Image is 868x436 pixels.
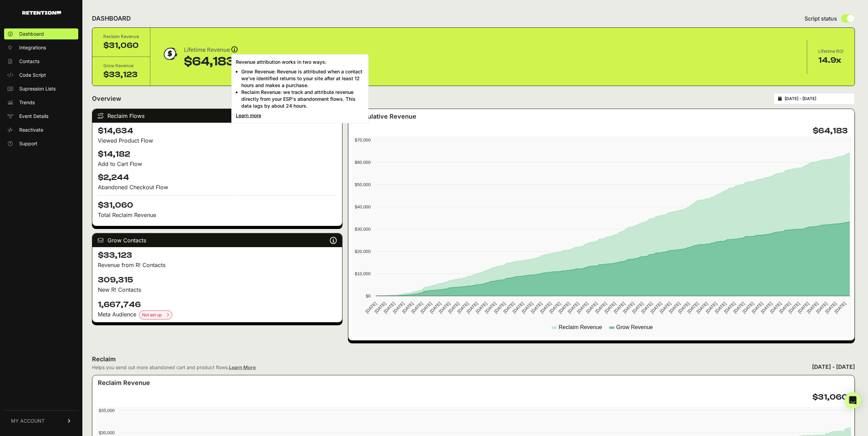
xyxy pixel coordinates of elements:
[19,72,46,78] span: Code Script
[98,195,337,211] h4: $31,060
[420,301,433,314] text: [DATE]
[797,301,810,314] text: [DATE]
[161,45,178,62] img: dollar-coin-05c43ed7efb7bc0c12610022525b4bbbb207c7efeef5aecc26f025e68dcafac9.png
[616,324,653,330] text: Grow Revenue
[4,138,78,149] a: Support
[92,14,131,23] h2: DASHBOARD
[769,301,783,314] text: [DATE]
[805,14,837,23] span: Script status
[484,301,497,314] text: [DATE]
[236,59,364,65] p: Revenue attribution works in two ways:
[539,301,553,314] text: [DATE]
[466,301,479,314] text: [DATE]
[98,160,337,168] div: Add to Cart Flow
[103,40,139,51] div: $31,060
[521,301,534,314] text: [DATE]
[99,430,115,435] text: $30,000
[845,392,861,409] div: Open Intercom Messenger
[456,301,470,314] text: [DATE]
[184,45,238,55] div: Lifetime Revenue
[22,11,61,15] img: Retention.com
[98,149,337,160] h4: $14,182
[751,301,764,314] text: [DATE]
[742,301,755,314] text: [DATE]
[410,301,424,314] text: [DATE]
[558,301,571,314] text: [DATE]
[355,182,371,187] text: $50,000
[530,301,543,314] text: [DATE]
[806,301,820,314] text: [DATE]
[18,18,76,23] div: Domain: [DOMAIN_NAME]
[613,301,626,314] text: [DATE]
[98,310,337,319] div: Meta Audience
[19,58,39,65] span: Contacts
[788,301,801,314] text: [DATE]
[438,301,451,314] text: [DATE]
[92,364,256,371] div: Helps you send out more abandoned cart and product flows.
[640,301,654,314] text: [DATE]
[68,43,74,49] img: tab_keywords_by_traffic_grey.svg
[576,301,589,314] text: [DATE]
[355,227,371,232] text: $30,000
[103,33,139,40] div: Reclaim Revenue
[548,301,562,314] text: [DATE]
[374,301,387,314] text: [DATE]
[812,392,848,403] h4: $31,060
[98,299,337,310] h4: 1,667,746
[19,140,37,147] span: Support
[19,99,35,106] span: Trends
[92,233,342,247] div: Grow Contacts
[714,301,728,314] text: [DATE]
[11,18,16,23] img: website_grey.svg
[732,301,746,314] text: [DATE]
[4,410,78,431] a: MY ACCOUNT
[241,89,364,109] li: Reclaim Revenue: we track and attribute revenue directly from your ESP's abandonment flows. This ...
[723,301,737,314] text: [DATE]
[818,48,844,55] div: Lifetime ROI
[4,28,78,39] a: Dashboard
[99,408,115,413] text: $35,000
[4,97,78,108] a: Trends
[778,301,792,314] text: [DATE]
[818,55,844,66] div: 14.9x
[355,249,371,254] text: $20,000
[19,43,24,49] img: tab_domain_overview_orange.svg
[594,301,608,314] text: [DATE]
[92,354,256,364] h2: Reclaim
[355,137,371,143] text: $70,000
[4,42,78,53] a: Integrations
[103,69,139,80] div: $33,123
[103,62,139,69] div: Grow Revenue
[392,301,405,314] text: [DATE]
[355,271,371,276] text: $10,000
[98,261,337,269] p: Revenue from R! Contacts
[98,211,337,219] p: Total Reclaim Revenue
[812,363,855,371] div: [DATE] - [DATE]
[19,85,56,92] span: Supression Lists
[815,301,829,314] text: [DATE]
[705,301,718,314] text: [DATE]
[354,112,416,121] h3: Cumulative Revenue
[98,286,337,294] p: New R! Contacts
[622,301,635,314] text: [DATE]
[760,301,774,314] text: [DATE]
[98,378,150,388] h3: Reclaim Revenue
[98,136,337,145] div: Viewed Product Flow
[502,301,516,314] text: [DATE]
[92,109,342,123] div: Reclaim Flows
[236,112,261,118] a: Learn more
[668,301,682,314] text: [DATE]
[184,55,238,69] div: $64,183
[567,301,580,314] text: [DATE]
[696,301,709,314] text: [DATE]
[98,125,337,136] h4: $14,634
[98,275,337,286] h4: 309,315
[4,83,78,94] a: Supression Lists
[19,11,34,16] div: v 4.0.25
[4,56,78,67] a: Contacts
[559,324,602,330] text: Reclaim Revenue
[355,204,371,209] text: $40,000
[475,301,488,314] text: [DATE]
[824,301,838,314] text: [DATE]
[98,183,337,191] div: Abandoned Checkout Flow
